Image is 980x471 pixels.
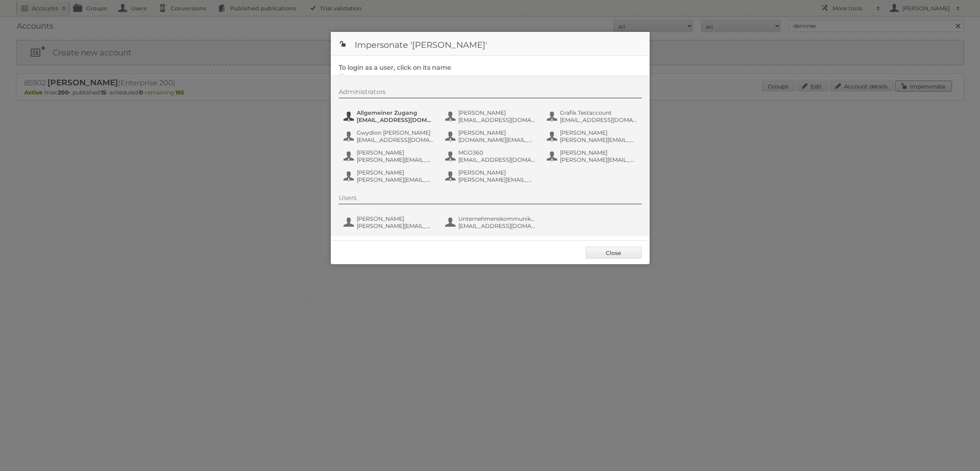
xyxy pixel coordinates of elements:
[458,169,536,176] span: [PERSON_NAME]
[357,169,434,176] span: [PERSON_NAME]
[444,128,538,144] button: [PERSON_NAME] [DOMAIN_NAME][EMAIL_ADDRESS][DOMAIN_NAME]
[560,156,637,163] span: [PERSON_NAME][EMAIL_ADDRESS][DOMAIN_NAME]
[357,116,434,124] span: [EMAIL_ADDRESS][DOMAIN_NAME]
[357,109,434,116] span: Allgemeiner Zugang
[331,32,650,56] h1: Impersonate '[PERSON_NAME]'
[546,128,640,144] button: [PERSON_NAME] [PERSON_NAME][EMAIL_ADDRESS][DOMAIN_NAME]
[343,214,436,230] button: [PERSON_NAME] [PERSON_NAME][EMAIL_ADDRESS][DOMAIN_NAME]
[586,247,642,259] a: Close
[546,108,640,124] button: Grafik Testaccount [EMAIL_ADDRESS][DOMAIN_NAME]
[343,108,436,124] button: Allgemeiner Zugang [EMAIL_ADDRESS][DOMAIN_NAME]
[560,109,637,116] span: Grafik Testaccount
[357,136,434,143] span: [EMAIL_ADDRESS][DOMAIN_NAME]
[458,109,536,116] span: [PERSON_NAME]
[458,215,536,222] span: Unternehmenskommunikation dennree
[444,214,538,230] button: Unternehmenskommunikation dennree [EMAIL_ADDRESS][DOMAIN_NAME]
[458,149,536,156] span: MGO360
[458,116,536,124] span: [EMAIL_ADDRESS][DOMAIN_NAME]
[339,64,451,71] legend: To login as a user, click on its name
[458,156,536,163] span: [EMAIL_ADDRESS][DOMAIN_NAME]
[343,168,436,184] button: [PERSON_NAME] [PERSON_NAME][EMAIL_ADDRESS][DOMAIN_NAME]
[357,222,434,230] span: [PERSON_NAME][EMAIL_ADDRESS][DOMAIN_NAME]
[357,149,434,156] span: [PERSON_NAME]
[546,148,640,164] button: [PERSON_NAME] [PERSON_NAME][EMAIL_ADDRESS][DOMAIN_NAME]
[444,168,538,184] button: [PERSON_NAME] [PERSON_NAME][EMAIL_ADDRESS][DOMAIN_NAME]
[458,129,536,136] span: [PERSON_NAME]
[458,222,536,230] span: [EMAIL_ADDRESS][DOMAIN_NAME]
[444,148,538,164] button: MGO360 [EMAIL_ADDRESS][DOMAIN_NAME]
[458,136,536,143] span: [DOMAIN_NAME][EMAIL_ADDRESS][DOMAIN_NAME]
[357,156,434,163] span: [PERSON_NAME][EMAIL_ADDRESS][DOMAIN_NAME]
[343,128,436,144] button: Gwydion [PERSON_NAME] [EMAIL_ADDRESS][DOMAIN_NAME]
[560,149,637,156] span: [PERSON_NAME]
[560,136,637,143] span: [PERSON_NAME][EMAIL_ADDRESS][DOMAIN_NAME]
[444,108,538,124] button: [PERSON_NAME] [EMAIL_ADDRESS][DOMAIN_NAME]
[343,148,436,164] button: [PERSON_NAME] [PERSON_NAME][EMAIL_ADDRESS][DOMAIN_NAME]
[458,176,536,183] span: [PERSON_NAME][EMAIL_ADDRESS][DOMAIN_NAME]
[339,194,642,204] div: Users
[357,176,434,183] span: [PERSON_NAME][EMAIL_ADDRESS][DOMAIN_NAME]
[560,129,637,136] span: [PERSON_NAME]
[357,129,434,136] span: Gwydion [PERSON_NAME]
[560,116,637,124] span: [EMAIL_ADDRESS][DOMAIN_NAME]
[357,215,434,222] span: [PERSON_NAME]
[339,88,642,98] div: Administrators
